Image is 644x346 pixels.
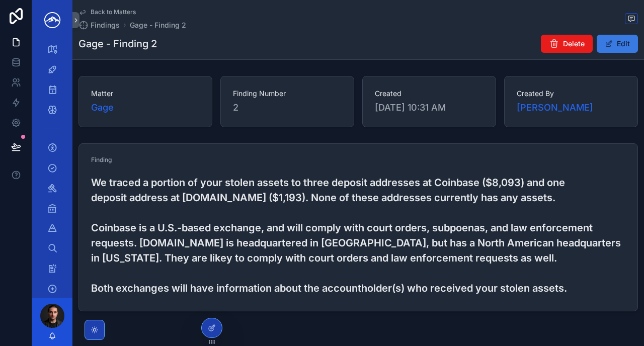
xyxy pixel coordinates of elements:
[91,20,120,30] span: Findings
[40,12,64,28] img: App logo
[597,35,638,53] button: Edit
[78,37,157,51] h1: Gage - Finding 2
[517,101,593,115] a: [PERSON_NAME]
[541,35,593,53] button: Delete
[375,89,484,99] span: Created
[375,101,484,115] span: [DATE] 10:31 AM
[517,89,625,99] span: Created By
[78,8,136,16] a: Back to Matters
[91,156,112,163] span: Finding
[91,175,625,296] h3: We traced a portion of your stolen assets to three deposit addresses at Coinbase ($8,093) and one...
[32,40,72,298] div: scrollable content
[91,8,136,16] span: Back to Matters
[563,39,585,49] span: Delete
[78,20,120,30] a: Findings
[91,101,114,115] a: Gage
[91,89,200,99] span: Matter
[233,89,342,99] span: Finding Number
[130,20,186,30] a: Gage - Finding 2
[233,101,342,115] span: 2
